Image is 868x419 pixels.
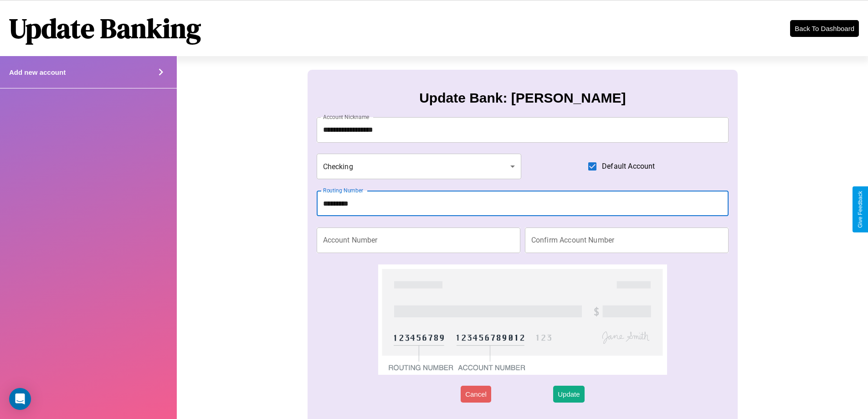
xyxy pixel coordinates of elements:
div: Checking [317,154,522,179]
img: check [378,264,667,375]
h4: Add new account [9,68,66,76]
h1: Update Banking [9,10,201,47]
button: Cancel [461,386,491,403]
button: Back To Dashboard [790,20,859,37]
h3: Update Bank: [PERSON_NAME] [419,90,626,106]
label: Account Nickname [323,113,370,121]
div: Give Feedback [857,191,863,228]
div: Open Intercom Messenger [9,388,31,410]
button: Update [553,386,584,403]
label: Routing Number [323,186,363,194]
span: Default Account [602,161,655,172]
